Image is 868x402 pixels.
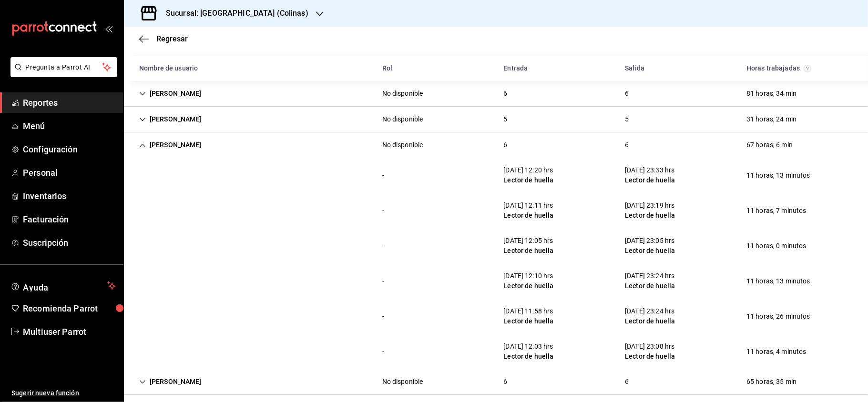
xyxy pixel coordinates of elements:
div: Cell [617,338,683,365]
div: Lector de huella [625,316,675,326]
div: [DATE] 23:08 hrs [625,342,675,352]
div: Lector de huella [503,281,553,291]
div: Cell [617,302,683,330]
div: Row [124,299,868,334]
div: Lector de huella [503,211,553,221]
a: Pregunta a Parrot AI [7,69,117,79]
div: Row [124,228,868,263]
div: Cell [132,312,147,320]
div: [DATE] 23:24 hrs [625,306,675,316]
div: Cell [617,232,683,260]
span: Multiuser Parrot [23,325,116,338]
div: [DATE] 12:05 hrs [503,236,553,246]
div: Cell [739,237,814,255]
div: Cell [375,202,392,220]
div: - [382,206,384,216]
div: Cell [132,85,209,102]
div: Cell [496,111,515,128]
div: [DATE] 11:58 hrs [503,306,553,316]
div: Cell [617,111,636,128]
div: Cell [496,197,561,224]
div: Cell [132,373,209,391]
div: Row [124,132,868,158]
span: Pregunta a Parrot AI [26,62,102,72]
div: Lector de huella [503,246,553,256]
div: Cell [375,85,431,102]
div: Cell [132,111,209,128]
div: Cell [617,267,683,295]
div: - [382,276,384,286]
div: Cell [375,343,392,361]
div: Lector de huella [625,211,675,221]
span: Configuración [23,143,116,156]
div: Cell [496,85,515,102]
div: - [382,312,384,322]
svg: El total de horas trabajadas por usuario es el resultado de la suma redondeada del registro de ho... [804,65,811,72]
div: Cell [739,167,818,184]
div: [DATE] 23:05 hrs [625,236,675,246]
div: Cell [739,343,814,361]
div: Head [124,56,868,81]
div: Cell [375,308,392,325]
div: - [382,171,384,181]
div: [DATE] 23:33 hrs [625,165,675,175]
div: HeadCell [496,60,617,77]
span: Regresar [156,34,188,43]
div: Cell [739,272,818,290]
div: Cell [739,85,804,102]
div: [DATE] 23:24 hrs [625,271,675,281]
div: Cell [132,136,209,154]
div: - [382,241,384,251]
div: Lector de huella [503,316,553,326]
div: [DATE] 12:20 hrs [503,165,553,175]
button: open_drawer_menu [105,25,112,32]
div: Cell [132,242,147,250]
div: Cell [617,373,636,391]
span: Facturación [23,213,116,226]
div: [DATE] 12:03 hrs [503,342,553,352]
div: Cell [617,161,683,189]
div: Cell [739,308,818,325]
div: Cell [375,111,431,128]
div: Row [124,81,868,107]
div: Cell [739,202,814,220]
span: Recomienda Parrot [23,302,116,315]
div: Cell [496,136,515,154]
div: Cell [617,197,683,224]
div: Cell [617,136,636,154]
span: Inventarios [23,190,116,202]
div: No disponible [382,114,423,124]
div: Cell [132,348,147,355]
div: Lector de huella [503,352,553,362]
div: Cell [375,167,392,184]
div: No disponible [382,140,423,150]
div: Cell [375,237,392,255]
h3: Sucursal: [GEOGRAPHIC_DATA] (Colinas) [158,8,308,19]
div: - [382,347,384,357]
div: Cell [739,111,804,128]
div: Cell [132,171,147,179]
div: Cell [132,207,147,214]
span: Reportes [23,96,116,109]
div: Lector de huella [625,352,675,362]
div: [DATE] 12:10 hrs [503,271,553,281]
div: Cell [496,267,561,295]
div: Lector de huella [625,175,675,185]
div: Cell [375,373,431,391]
div: Cell [375,272,392,290]
span: Suscripción [23,236,116,249]
div: Row [124,334,868,369]
div: Cell [496,232,561,260]
div: HeadCell [132,60,375,77]
div: Row [124,193,868,228]
div: Cell [496,302,561,330]
span: Personal [23,166,116,179]
div: Cell [496,161,561,189]
div: [DATE] 23:19 hrs [625,201,675,211]
div: Lector de huella [625,246,675,256]
div: Row [124,263,868,299]
div: No disponible [382,377,423,387]
div: HeadCell [375,60,496,77]
div: Cell [132,277,147,285]
div: Lector de huella [503,175,553,185]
